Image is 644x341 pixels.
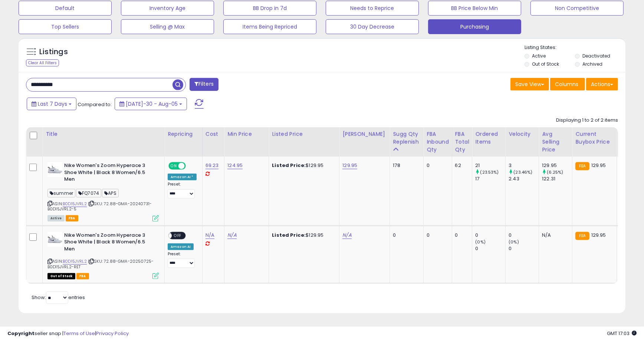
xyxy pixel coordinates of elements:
[47,215,65,222] span: All listings currently available for purchase on Amazon
[475,130,502,146] div: Ordered Items
[121,19,214,34] button: Selling @ Max
[206,232,214,239] a: N/A
[63,201,87,207] a: B0D15JVRL2
[550,78,585,91] button: Columns
[126,100,178,108] span: [DATE]-30 - Aug-05
[607,330,637,337] span: 2025-08-13 17:03 GMT
[190,78,218,91] button: Filters
[66,215,78,222] span: FBA
[542,176,572,182] div: 122.31
[342,232,351,239] a: N/A
[115,98,187,110] button: [DATE]-30 - Aug-05
[7,330,34,337] strong: Copyright
[168,174,197,180] div: Amazon AI *
[76,273,89,279] span: FBA
[19,1,112,16] button: Default
[509,176,539,182] div: 2.43
[510,78,549,91] button: Save View
[542,162,572,169] div: 129.95
[168,130,199,138] div: Repricing
[342,130,387,138] div: [PERSON_NAME]
[575,130,614,146] div: Current Buybox Price
[272,232,333,239] div: $129.95
[475,239,486,245] small: (0%)
[78,101,112,108] span: Compared to:
[514,169,533,175] small: (23.46%)
[39,47,68,57] h5: Listings
[121,1,214,16] button: Inventory Age
[47,189,75,197] span: summer
[475,245,505,252] div: 0
[185,163,197,169] span: OFF
[272,130,336,138] div: Listed Price
[46,130,161,138] div: Title
[32,294,85,301] span: Show: entries
[525,44,625,51] p: Listing States:
[530,1,624,16] button: Non Competitive
[64,232,154,255] b: Nike Women's Zoom Hyperace 3 Shoe White | Black 8 Women/6.5 Men
[47,162,62,177] img: 31BObD9phwL._SL40_.jpg
[227,130,266,138] div: Min Price
[542,130,569,154] div: Avg Selling Price
[7,330,129,337] div: seller snap | |
[272,232,306,239] b: Listed Price:
[455,130,469,154] div: FBA Total Qty
[168,182,197,199] div: Preset:
[272,162,333,169] div: $129.95
[582,53,610,59] label: Deactivated
[475,232,505,239] div: 0
[342,162,357,169] a: 129.95
[96,330,129,337] a: Privacy Policy
[591,232,606,239] span: 129.95
[556,117,618,124] div: Displaying 1 to 2 of 2 items
[475,162,505,169] div: 21
[390,127,424,157] th: Please note that this number is a calculation based on your required days of coverage and your ve...
[47,273,75,279] span: All listings that are currently out of stock and unavailable for purchase on Amazon
[47,258,154,269] span: | SKU: 72.88-GMA-20250725-B0D15JVRL2-RET
[76,189,101,197] span: FQ7074
[542,232,566,239] div: N/A
[168,252,197,268] div: Preset:
[532,53,546,59] label: Active
[428,1,521,16] button: BB Price Below Min
[63,330,95,337] a: Terms of Use
[63,258,87,265] a: B0D15JVRL2
[393,130,420,146] div: Sugg Qty Replenish
[393,232,418,239] div: 0
[172,232,184,239] span: OFF
[168,243,194,250] div: Amazon AI
[509,245,539,252] div: 0
[455,232,467,239] div: 0
[509,162,539,169] div: 3
[47,232,159,279] div: ASIN:
[326,19,419,34] button: 30 Day Decrease
[591,162,606,169] span: 129.95
[223,1,316,16] button: BB Drop in 7d
[427,232,446,239] div: 0
[509,232,539,239] div: 0
[102,189,119,197] span: APS
[575,232,589,240] small: FBA
[475,176,505,182] div: 17
[19,19,112,34] button: Top Sellers
[509,130,536,138] div: Velocity
[455,162,467,169] div: 62
[582,61,602,67] label: Archived
[575,162,589,170] small: FBA
[555,81,578,88] span: Columns
[326,1,419,16] button: Needs to Reprice
[38,100,67,108] span: Last 7 Days
[227,162,243,169] a: 124.95
[26,59,59,66] div: Clear All Filters
[64,162,154,185] b: Nike Women's Zoom Hyperace 3 Shoe White | Black 8 Women/6.5 Men
[427,130,449,154] div: FBA inbound Qty
[586,78,618,91] button: Actions
[27,98,76,110] button: Last 7 Days
[547,169,563,175] small: (6.25%)
[223,19,316,34] button: Items Being Repriced
[532,61,559,67] label: Out of Stock
[47,201,152,212] span: | SKU: 72.88-GMA-20240731-B0D15JVRL2-5
[206,130,221,138] div: Cost
[509,239,519,245] small: (0%)
[47,232,62,247] img: 31BObD9phwL._SL40_.jpg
